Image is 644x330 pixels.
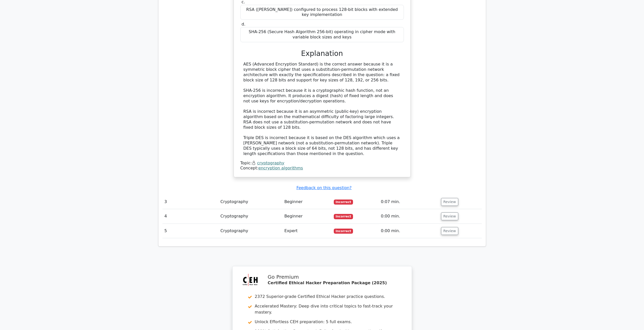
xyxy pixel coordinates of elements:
div: Topic: [240,161,404,166]
td: 5 [162,224,219,238]
td: Cryptography [218,195,282,209]
td: 4 [162,209,219,224]
td: Expert [282,224,332,238]
td: Beginner [282,195,332,209]
div: RSA ([PERSON_NAME]) configured to process 128-bit blocks with extended key implementation [240,5,404,20]
div: AES (Advanced Encryption Standard) is the correct answer because it is a symmetric block cipher t... [243,62,401,156]
td: 0:00 min. [379,209,439,224]
td: 0:07 min. [379,195,439,209]
a: encryption algorithms [258,166,303,170]
span: d. [242,22,245,27]
td: 0:00 min. [379,224,439,238]
h3: Explanation [243,49,401,58]
div: Concept: [240,166,404,171]
td: Cryptography [218,224,282,238]
td: Cryptography [218,209,282,224]
button: Review [441,198,458,206]
span: Incorrect [334,214,353,219]
span: Incorrect [334,200,353,205]
td: Beginner [282,209,332,224]
button: Review [441,212,458,220]
a: Feedback on this question? [296,185,351,190]
span: Incorrect [334,229,353,234]
a: cryptography [257,161,284,165]
div: SHA-256 (Secure Hash Algorithm 256-bit) operating in cipher mode with variable block sizes and keys [240,27,404,42]
button: Review [441,227,458,235]
td: 3 [162,195,219,209]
